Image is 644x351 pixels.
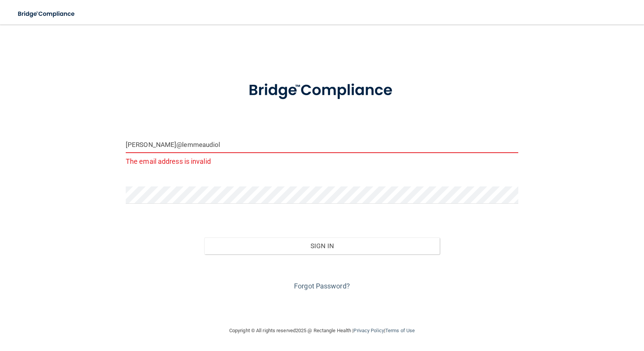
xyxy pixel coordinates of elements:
p: The email address is invalid [126,155,518,168]
a: Privacy Policy [353,328,384,333]
img: bridge_compliance_login_screen.278c3ca4.svg [11,6,82,22]
div: Copyright © All rights reserved 2025 @ Rectangle Health | | [182,318,462,343]
button: Sign In [204,237,440,254]
a: Terms of Use [385,328,415,333]
img: bridge_compliance_login_screen.278c3ca4.svg [233,71,411,110]
input: Email [126,136,518,153]
a: Forgot Password? [294,282,350,290]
